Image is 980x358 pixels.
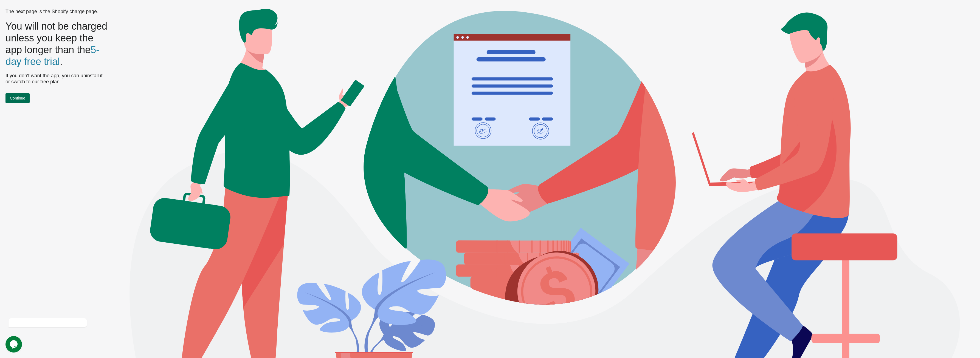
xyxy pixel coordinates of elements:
span: 5-day free trial [5,44,99,67]
p: If you don't want the app, you can uninstall it or switch to our free plan. [5,73,108,85]
button: Continue [5,93,30,103]
iframe: chat widget [5,336,23,353]
p: You will not be charged unless you keep the app longer than the . [5,20,108,68]
span: Continue [10,96,25,100]
p: The next page is the Shopify charge page. [5,9,108,15]
iframe: chat widget [5,294,104,333]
